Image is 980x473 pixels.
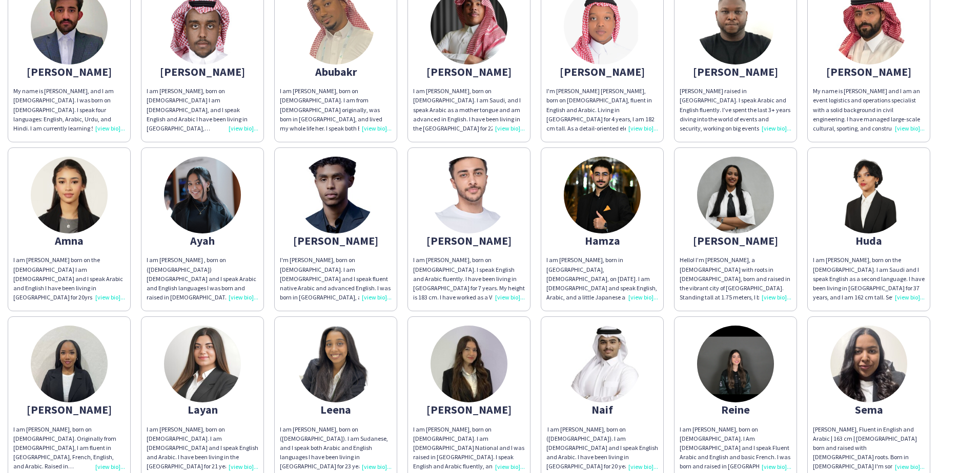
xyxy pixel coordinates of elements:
[680,87,791,133] div: [PERSON_NAME] raised in [GEOGRAPHIC_DATA]. I speak Arabic and English fluently. I’ve spent the la...
[280,87,392,133] div: I am [PERSON_NAME], born on [DEMOGRAPHIC_DATA]. I am from [DEMOGRAPHIC_DATA] originally, was born...
[280,405,392,414] div: Leena
[546,405,658,414] div: Naif
[413,236,525,245] div: [PERSON_NAME]
[147,425,258,471] div: I am [PERSON_NAME], born on [DEMOGRAPHIC_DATA]. I am [DEMOGRAPHIC_DATA] and I speak English and A...
[13,255,125,302] div: I am [PERSON_NAME] born on the [DEMOGRAPHIC_DATA] I am [DEMOGRAPHIC_DATA] and I speak Arabic and ...
[297,157,374,233] img: thumb-66ea8428de065.jpeg
[31,326,108,402] img: thumb-668df62347a78.jpeg
[164,157,241,233] img: thumb-c862469f-fc06-4f1e-af3d-2b8e6a07bb09.jpg
[147,67,258,76] div: [PERSON_NAME]
[413,255,525,302] div: I am [PERSON_NAME], born on [DEMOGRAPHIC_DATA]. I speak English and Arabic fluently. I have been ...
[680,67,791,76] div: [PERSON_NAME]
[813,425,925,471] div: [PERSON_NAME], Fluent in English and Arabic | 163 cm | [DEMOGRAPHIC_DATA] born and raised with [D...
[813,236,925,245] div: Huda
[164,326,241,402] img: thumb-6685c4c58ca4a.jpeg
[413,425,525,471] div: I am [PERSON_NAME], born on [DEMOGRAPHIC_DATA]. I am [DEMOGRAPHIC_DATA] National and I was raised...
[546,255,658,302] div: I am [PERSON_NAME], born in [GEOGRAPHIC_DATA], [DEMOGRAPHIC_DATA], on [DATE]. I am [DEMOGRAPHIC_D...
[13,405,125,414] div: [PERSON_NAME]
[413,67,525,76] div: [PERSON_NAME]
[680,255,791,302] div: Hello! I’m [PERSON_NAME], a [DEMOGRAPHIC_DATA] with roots in [DEMOGRAPHIC_DATA], born and raised ...
[546,236,658,245] div: Hamza
[431,326,507,402] img: thumb-68af201b42f64.jpeg
[546,425,658,471] div: ‏ I am [PERSON_NAME], born on ([DEMOGRAPHIC_DATA]). I am [DEMOGRAPHIC_DATA] and I speak English a...
[697,326,774,402] img: thumb-67eb05ca68c53.png
[680,236,791,245] div: [PERSON_NAME]
[280,236,392,245] div: [PERSON_NAME]
[813,255,925,302] div: I am [PERSON_NAME], born on the [DEMOGRAPHIC_DATA]. I am Saudi and I speak English as a second la...
[13,425,125,471] div: I am [PERSON_NAME], born on [DEMOGRAPHIC_DATA]. Originally from [DEMOGRAPHIC_DATA], I am fluent i...
[13,67,125,76] div: [PERSON_NAME]
[31,157,108,233] img: thumb-68cb52027a68a.jpeg
[813,405,925,414] div: Sema
[413,87,525,133] div: I am [PERSON_NAME], born on [DEMOGRAPHIC_DATA]. I am Saudi, and I speak Arabic as a mother tongue...
[280,67,392,76] div: Abubakr
[546,67,658,76] div: [PERSON_NAME]
[13,236,125,245] div: Amna
[13,87,125,133] div: My name is [PERSON_NAME], and I am [DEMOGRAPHIC_DATA]. I was born on [DEMOGRAPHIC_DATA]. I speak ...
[431,157,507,233] img: thumb-9e882183-ba0c-497a-86f9-db893e2c1540.png
[813,87,925,133] div: My name is [PERSON_NAME] and I am an event logistics and operations specialist with a solid backg...
[280,255,392,302] div: I'm [PERSON_NAME], born on [DEMOGRAPHIC_DATA]. I am [DEMOGRAPHIC_DATA] and I speak fluent native ...
[297,326,374,402] img: thumb-8c22929b-ae40-4d6d-9712-12664703f81e.png
[147,405,258,414] div: Layan
[830,157,907,233] img: thumb-cb42e4ec-c2e2-408e-88c6-ac0900df0bff.png
[830,326,907,402] img: thumb-68e2bd1f0451b.jpeg
[697,157,774,233] img: thumb-0c99f086-efba-4e05-a457-4246f39b963a.jpg
[564,157,641,233] img: thumb-d5697310-354e-4160-8482-2de81a197cb4.jpg
[147,87,258,133] div: I am [PERSON_NAME], born on [DEMOGRAPHIC_DATA] I am [DEMOGRAPHIC_DATA], and I speak English and A...
[564,326,641,402] img: thumb-68bdc4539dff1.jpeg
[147,255,258,302] div: I am [PERSON_NAME] , born on ([DEMOGRAPHIC_DATA]) [DEMOGRAPHIC_DATA] and I speak Arabic and Engli...
[813,67,925,76] div: [PERSON_NAME]
[280,425,392,471] div: I am [PERSON_NAME], born on ([DEMOGRAPHIC_DATA]). I am Sudanese, and I speak both Arabic and Engl...
[680,405,791,414] div: Reine
[680,425,791,471] div: I am [PERSON_NAME], born on [DEMOGRAPHIC_DATA]. I Am [DEMOGRAPHIC_DATA] and I speak Fluent Arabic...
[546,87,658,133] div: I'm [PERSON_NAME] [PERSON_NAME], born on [DEMOGRAPHIC_DATA], fluent in English and Arabic. Living...
[147,236,258,245] div: Ayah
[413,405,525,414] div: [PERSON_NAME]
